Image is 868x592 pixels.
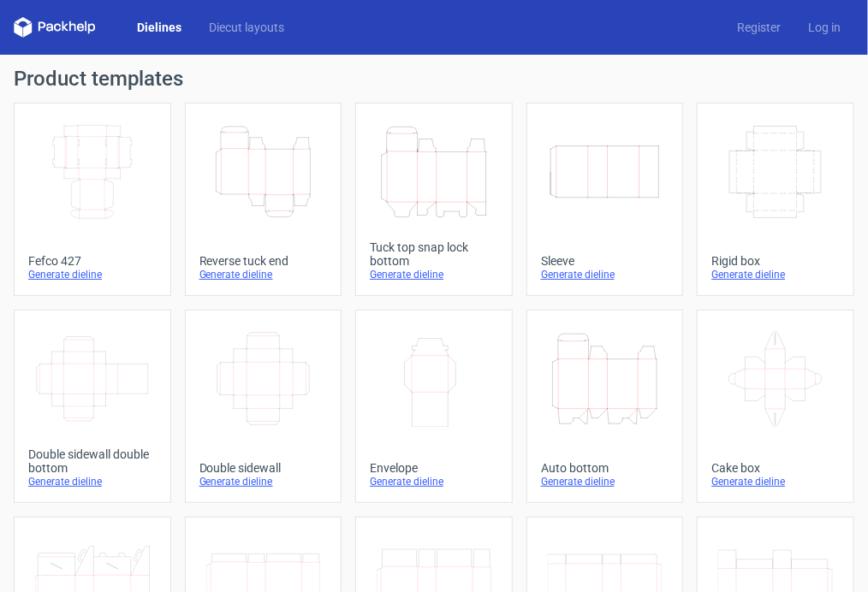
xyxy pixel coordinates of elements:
a: Rigid boxGenerate dieline [697,103,854,296]
a: Double sidewall double bottomGenerate dieline [14,310,171,503]
div: Generate dieline [199,268,328,281]
div: Envelope [370,461,498,475]
div: Generate dieline [199,475,328,488]
a: EnvelopeGenerate dieline [355,310,513,503]
div: Reverse tuck end [199,254,328,268]
a: Diecut layouts [195,19,298,36]
div: Generate dieline [28,268,157,281]
a: Reverse tuck endGenerate dieline [185,103,342,296]
div: Tuck top snap lock bottom [370,240,498,268]
div: Generate dieline [711,268,840,281]
div: Fefco 427 [28,254,157,268]
a: Auto bottomGenerate dieline [526,310,684,503]
a: Tuck top snap lock bottomGenerate dieline [355,103,513,296]
div: Sleeve [541,254,669,268]
div: Generate dieline [370,268,498,281]
a: Register [723,19,794,36]
div: Generate dieline [370,475,498,488]
a: Dielines [123,19,195,36]
a: Log in [794,19,854,36]
div: Double sidewall [199,461,328,475]
a: Double sidewallGenerate dieline [185,310,342,503]
a: SleeveGenerate dieline [526,103,684,296]
div: Generate dieline [28,475,157,488]
a: Fefco 427Generate dieline [14,103,171,296]
h1: Product templates [14,68,854,89]
div: Double sidewall double bottom [28,447,157,475]
a: Cake boxGenerate dieline [697,310,854,503]
div: Rigid box [711,254,840,268]
div: Generate dieline [541,268,669,281]
div: Generate dieline [711,475,840,488]
div: Auto bottom [541,461,669,475]
div: Cake box [711,461,840,475]
div: Generate dieline [541,475,669,488]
